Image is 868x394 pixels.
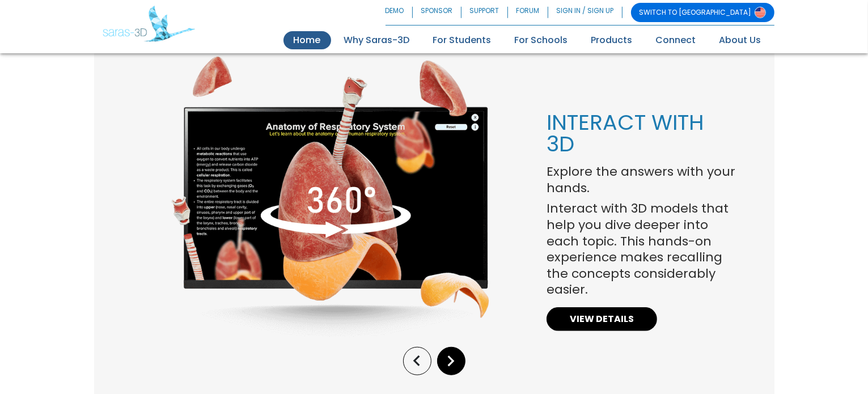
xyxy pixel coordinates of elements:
[423,31,502,49] a: For Students
[547,307,657,331] a: VIEW DETAILS
[407,362,428,375] span: Previous
[413,3,461,22] a: SPONSOR
[709,31,772,49] a: About Us
[547,164,738,196] p: Explore the answers with your hands.
[548,3,623,22] a: SIGN IN / SIGN UP
[283,31,331,49] a: Home
[631,3,774,22] a: SWITCH TO [GEOGRAPHIC_DATA]
[386,3,413,22] a: DEMO
[334,31,420,49] a: Why Saras-3D
[547,112,738,155] p: INTERACT WITH 3D
[461,3,508,22] a: SUPPORT
[407,350,428,372] i: keyboard_arrow_left
[508,3,548,22] a: FORUM
[171,55,490,338] img: interact with 3d object
[441,350,462,372] i: keyboard_arrow_right
[547,201,738,298] p: Interact with 3D models that help you dive deeper into each topic. This hands-on experience makes...
[755,7,766,18] img: Switch to USA
[441,362,462,375] span: Next
[505,31,578,49] a: For Schools
[103,6,195,42] img: Saras 3D
[581,31,643,49] a: Products
[646,31,706,49] a: Connect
